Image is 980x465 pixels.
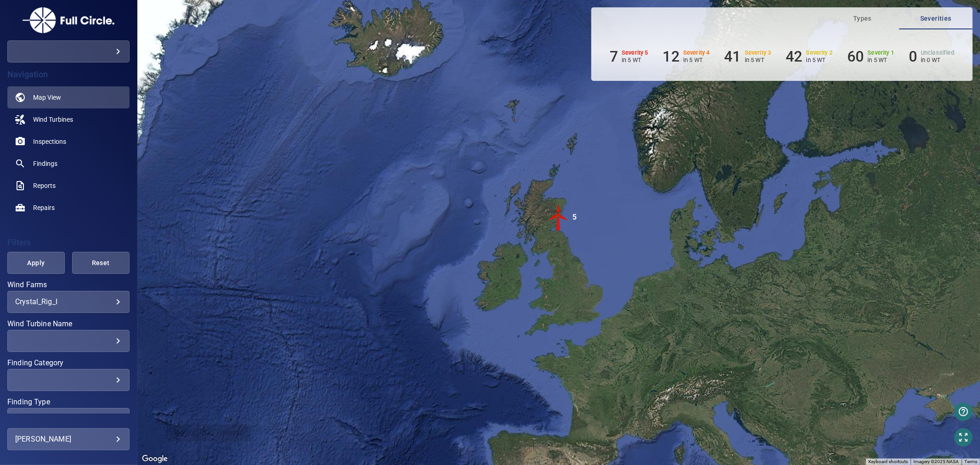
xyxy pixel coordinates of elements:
[572,204,577,231] div: 5
[23,7,114,33] img: fullcirclenaturalpower-logo
[7,40,130,62] div: fullcirclenaturalpower
[7,408,130,430] div: Finding Type
[72,252,130,274] button: Reset
[663,48,710,65] li: Severity 4
[7,197,130,219] a: repairs noActive
[7,320,130,328] label: Wind Turbine Name
[545,204,572,232] gmp-advanced-marker: 5
[7,238,130,247] h4: Filters
[7,70,130,79] h4: Navigation
[7,86,130,108] a: map active
[745,50,771,56] h6: Severity 3
[663,48,680,65] h6: 12
[725,48,741,65] h6: 41
[7,369,130,391] div: Finding Category
[786,48,802,65] h6: 42
[683,57,710,63] p: in 5 WT
[909,48,917,65] h6: 0
[7,281,130,289] label: Wind Farms
[7,398,130,406] label: Finding Type
[610,48,648,65] li: Severity 5
[33,137,66,146] span: Inspections
[622,57,648,63] p: in 5 WT
[725,48,771,65] li: Severity 3
[868,459,908,465] button: Keyboard shortcuts
[33,159,57,168] span: Findings
[964,459,977,464] a: Terms
[905,13,967,24] span: Severities
[745,57,771,63] p: in 5 WT
[140,453,170,465] a: Open this area in Google Maps (opens a new window)
[15,297,122,306] div: Crystal_Rig_I
[545,204,572,231] img: windFarmIconCat5.svg
[140,453,170,465] img: Google
[19,257,53,269] span: Apply
[921,57,954,63] p: in 0 WT
[7,153,130,175] a: findings noActive
[15,432,122,447] div: [PERSON_NAME]
[868,57,895,63] p: in 5 WT
[33,203,55,212] span: Repairs
[7,252,65,274] button: Apply
[7,130,130,153] a: inspections noActive
[909,48,954,65] li: Severity Unclassified
[831,13,894,24] span: Types
[786,48,833,65] li: Severity 2
[7,359,130,367] label: Finding Category
[33,93,61,102] span: Map View
[84,257,118,269] span: Reset
[33,115,73,124] span: Wind Turbines
[683,50,710,56] h6: Severity 4
[7,175,130,197] a: reports noActive
[7,108,130,130] a: windturbines noActive
[622,50,648,56] h6: Severity 5
[33,181,56,190] span: Reports
[868,50,895,56] h6: Severity 1
[7,291,130,313] div: Wind Farms
[806,50,833,56] h6: Severity 2
[610,48,618,65] h6: 7
[913,459,959,464] span: Imagery ©2025 NASA
[847,48,864,65] h6: 60
[847,48,894,65] li: Severity 1
[921,50,954,56] h6: Unclassified
[806,57,833,63] p: in 5 WT
[7,330,130,352] div: Wind Turbine Name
